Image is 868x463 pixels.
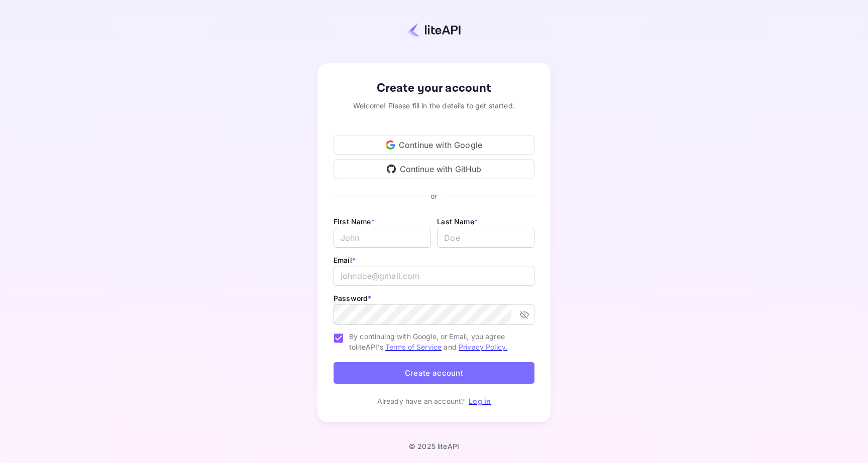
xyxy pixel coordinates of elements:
[437,228,534,248] input: Doe
[334,135,534,155] div: Continue with Google
[334,159,534,179] div: Continue with GitHub
[334,228,431,248] input: John
[385,343,442,351] a: Terms of Service
[334,79,534,97] div: Create your account
[469,397,491,405] a: Log in
[377,396,465,406] p: Already have an account?
[349,331,526,352] span: By continuing with Google, or Email, you agree to liteAPI's and
[407,23,461,37] img: liteapi
[515,305,533,324] button: toggle password visibility
[334,362,534,384] button: Create account
[334,217,375,226] label: First Name
[334,100,534,111] div: Welcome! Please fill in the details to get started.
[409,442,459,450] p: © 2025 liteAPI
[334,256,356,264] label: Email
[437,217,478,226] label: Last Name
[459,343,507,351] a: Privacy Policy.
[334,294,371,302] label: Password
[334,266,534,286] input: johndoe@gmail.com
